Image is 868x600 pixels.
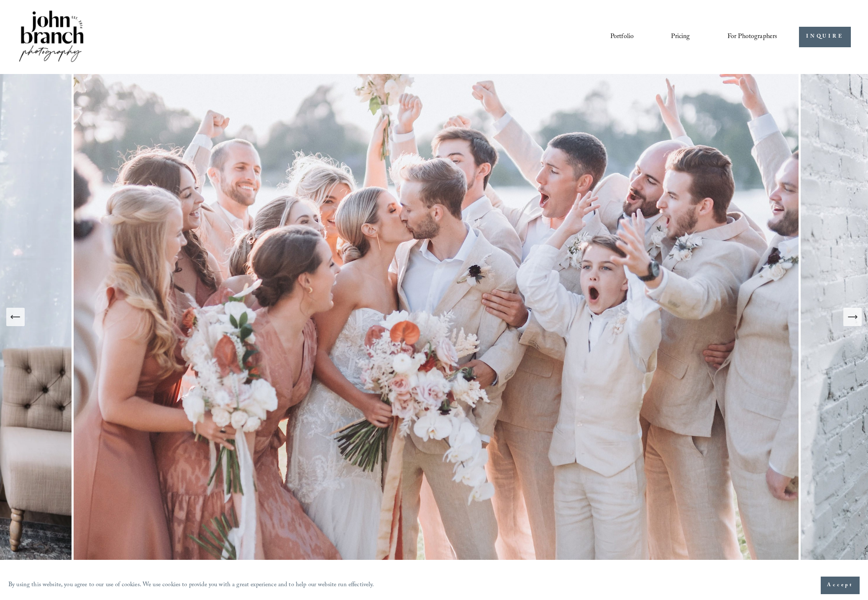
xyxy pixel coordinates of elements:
button: Next Slide [843,308,862,326]
button: Accept [821,577,860,594]
a: Portfolio [610,30,634,44]
button: Previous Slide [6,308,25,326]
a: Pricing [671,30,690,44]
p: By using this website, you agree to our use of cookies. We use cookies to provide you with a grea... [8,580,374,592]
img: A wedding party celebrating outdoors, featuring a bride and groom kissing amidst cheering bridesm... [72,74,801,560]
span: Accept [827,581,853,590]
span: For Photographers [727,31,778,43]
a: INQUIRE [799,27,850,47]
img: John Branch IV Photography [18,9,85,65]
a: folder dropdown [727,30,778,44]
